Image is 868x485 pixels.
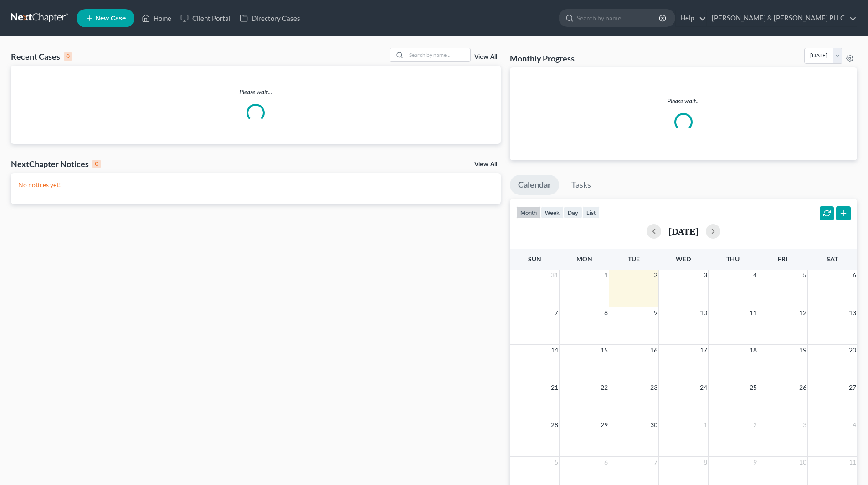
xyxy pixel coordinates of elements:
[699,382,708,393] span: 24
[64,52,72,61] div: 0
[550,345,559,356] span: 14
[554,307,559,318] span: 7
[474,54,497,60] a: View All
[550,419,559,430] span: 28
[554,457,559,468] span: 5
[749,382,758,393] span: 25
[749,345,758,356] span: 18
[798,382,807,393] span: 26
[649,345,658,356] span: 16
[603,457,609,468] span: 6
[653,307,658,318] span: 9
[564,206,582,219] button: day
[752,270,758,281] span: 4
[668,226,699,236] h2: [DATE]
[703,270,708,281] span: 3
[11,87,501,97] p: Please wait...
[749,307,758,318] span: 11
[11,51,72,62] div: Recent Cases
[852,270,857,281] span: 6
[802,270,807,281] span: 5
[577,10,660,26] input: Search by name...
[550,270,559,281] span: 31
[676,255,691,263] span: Wed
[802,419,807,430] span: 3
[798,345,807,356] span: 19
[474,161,497,168] a: View All
[852,419,857,430] span: 4
[707,10,857,26] a: [PERSON_NAME] & [PERSON_NAME] PLLC
[600,345,609,356] span: 15
[510,175,559,195] a: Calendar
[541,206,564,219] button: week
[653,270,658,281] span: 2
[550,382,559,393] span: 21
[703,457,708,468] span: 8
[18,180,493,189] p: No notices yet!
[703,419,708,430] span: 1
[848,307,857,318] span: 13
[726,255,740,263] span: Thu
[827,255,838,263] span: Sat
[848,457,857,468] span: 11
[516,206,541,219] button: month
[699,307,708,318] span: 10
[848,345,857,356] span: 20
[752,419,758,430] span: 2
[600,419,609,430] span: 29
[92,160,101,168] div: 0
[176,10,235,26] a: Client Portal
[649,419,658,430] span: 30
[563,175,599,195] a: Tasks
[576,255,592,263] span: Mon
[603,307,609,318] span: 8
[699,345,708,356] span: 17
[235,10,305,26] a: Directory Cases
[778,255,787,263] span: Fri
[798,307,807,318] span: 12
[11,158,101,169] div: NextChapter Notices
[582,206,600,219] button: list
[752,457,758,468] span: 9
[600,382,609,393] span: 22
[798,457,807,468] span: 10
[603,270,609,281] span: 1
[676,10,706,26] a: Help
[406,48,470,61] input: Search by name...
[649,382,658,393] span: 23
[137,10,176,26] a: Home
[517,97,850,106] p: Please wait...
[528,255,541,263] span: Sun
[95,15,126,22] span: New Case
[848,382,857,393] span: 27
[510,53,575,64] h3: Monthly Progress
[653,457,658,468] span: 7
[628,255,640,263] span: Tue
